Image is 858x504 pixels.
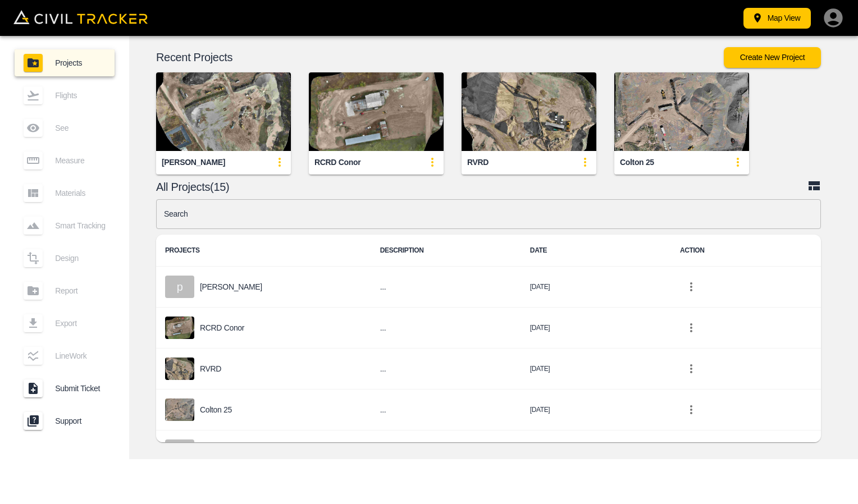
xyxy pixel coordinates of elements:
button: update-card-details [727,151,749,173]
img: project-image [165,317,194,339]
th: DATE [521,235,671,267]
a: Projects [15,49,115,76]
p: RVRD [200,364,221,373]
td: [DATE] [521,349,671,390]
p: [PERSON_NAME] [200,282,262,291]
div: Colton 25 [620,157,654,168]
a: Support [15,407,115,434]
img: project-image [165,398,194,421]
span: Support [55,416,106,425]
button: update-card-details [421,151,444,173]
td: [DATE] [521,390,671,430]
h6: ... [380,362,512,376]
img: Darby Gravel [156,72,291,151]
img: Civil Tracker [13,10,148,24]
p: Colton 25 [200,405,232,414]
th: PROJECTS [156,235,371,267]
a: Submit Ticket [15,375,115,402]
div: RVRD [467,157,489,168]
img: RCRD Conor [309,72,444,151]
p: All Projects(15) [156,182,807,191]
h6: ... [380,280,512,294]
span: Projects [55,58,106,67]
td: [DATE] [521,308,671,349]
td: [DATE] [521,430,671,471]
td: [DATE] [521,267,671,308]
button: Create New Project [724,47,821,68]
button: update-card-details [268,151,291,173]
th: ACTION [671,235,821,267]
div: p [165,276,194,298]
th: DESCRIPTION [371,235,521,267]
button: Map View [743,8,811,29]
div: RCRD Conor [314,157,360,168]
p: Recent Projects [156,53,724,62]
p: RCRD Conor [200,323,244,332]
h6: ... [380,403,512,417]
img: Colton 25 [614,72,749,151]
div: [PERSON_NAME] [162,157,225,168]
img: project-image [165,358,194,380]
img: RVRD [462,72,596,151]
h6: ... [380,321,512,335]
div: p [165,439,194,462]
button: update-card-details [574,151,596,173]
span: Submit Ticket [55,384,106,393]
